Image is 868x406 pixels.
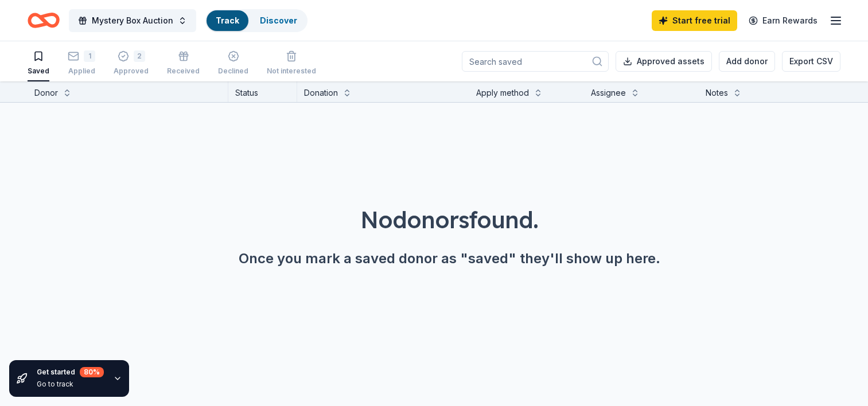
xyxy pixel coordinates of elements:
button: Saved [28,46,49,81]
button: Export CSV [782,51,840,72]
div: 2 [134,50,145,62]
div: 1 [84,50,95,62]
div: Donor [34,86,58,100]
a: Discover [260,15,297,25]
button: Mystery Box Auction [69,9,196,32]
div: Apply method [476,86,529,100]
a: Home [28,7,60,34]
input: Search saved [462,51,609,72]
a: Earn Rewards [742,10,824,31]
div: Approved [114,67,149,76]
div: Donation [304,86,338,100]
div: Declined [218,67,248,76]
div: Once you mark a saved donor as "saved" they'll show up here. [43,249,856,268]
button: Not interested [267,46,316,81]
div: Applied [68,67,95,76]
div: 80 % [80,367,104,377]
div: Not interested [267,67,316,76]
div: Get started [37,367,104,377]
button: Received [167,46,200,81]
div: Notes [706,86,728,100]
a: Track [216,15,239,25]
button: Add donor [719,51,775,72]
div: Go to track [37,380,104,389]
a: Start free trial [652,10,737,31]
button: TrackDiscover [205,9,308,32]
div: Assignee [591,86,626,100]
div: No donors found. [43,204,856,236]
button: Approved assets [616,51,712,72]
span: Mystery Box Auction [92,14,173,28]
button: 2Approved [114,46,149,81]
div: Saved [28,67,49,76]
div: Status [228,81,297,102]
button: 1Applied [68,46,95,81]
div: Received [167,67,200,76]
button: Declined [218,46,248,81]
